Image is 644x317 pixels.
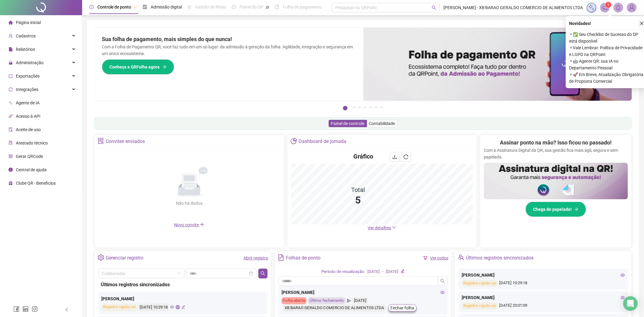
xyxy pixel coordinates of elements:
span: solution [98,138,104,144]
span: search [261,271,265,276]
span: Folha de pagamento [283,5,322,9]
span: global [176,305,180,309]
span: Ver detalhes [368,225,391,230]
img: 86578 [627,3,636,12]
img: banner%2F8d14a306-6205-4263-8e5b-06e9a85ad873.png [363,28,632,101]
span: Clube QR - Beneficios [16,181,56,186]
span: book [275,5,279,9]
div: Últimos registros sincronizados [466,253,534,263]
div: Último fechamento [308,297,345,304]
span: solution [9,141,13,145]
p: Com a Assinatura Digital da QR, sua gestão fica mais ágil, segura e sem papelada. [484,147,628,160]
span: api [9,114,13,118]
span: Acesso à API [16,114,40,119]
span: setting [98,254,104,261]
sup: 1 [605,2,611,8]
span: sun [187,5,192,9]
span: Gestão de férias [195,5,226,9]
span: eye [170,305,174,309]
span: qrcode [9,154,13,158]
span: bell [616,5,621,10]
div: Período de visualização: [321,269,365,275]
span: linkedin [23,306,29,312]
span: audit [9,127,13,132]
span: clock-circle [89,5,94,9]
span: Controle de ponto [97,5,131,9]
span: send [347,297,351,304]
span: eye [621,273,625,277]
button: 7 [380,106,383,109]
img: sparkle-icon.fc2bf0ac1784a2077858766a79e2daf3.svg [588,4,595,11]
span: export [9,74,13,78]
span: arrow-right [574,207,579,211]
a: Ver detalhes down [368,225,396,230]
div: Folha aberta [282,297,306,304]
span: notification [602,5,608,10]
span: eye [440,290,445,294]
div: Registro rápido on [101,304,137,311]
span: Agente de IA [16,100,40,105]
div: Últimos registros sincronizados [101,281,265,288]
span: Contabilidade [369,121,395,126]
div: Dashboard de jornada [299,136,346,147]
span: Relatórios [16,47,35,52]
span: Central de ajuda [16,167,47,172]
span: download [392,155,397,159]
span: filter [423,256,428,260]
span: Administração [16,60,44,65]
div: Folhas de ponto [286,253,320,263]
h2: Assinar ponto na mão? Isso ficou no passado! [500,138,612,147]
p: Com a Folha de Pagamento QR, você faz tudo em um só lugar: da admissão à geração da folha. Agilid... [102,44,356,57]
span: Exportações [16,74,40,78]
span: down [392,225,396,230]
span: file-done [143,5,147,9]
a: Ver todos [430,256,448,260]
div: [DATE] [367,269,380,275]
button: Conheça a QRFolha agora [102,59,174,75]
button: 4 [364,106,367,109]
div: XB BARAO GERALDO COMERCIO DE ALIMENTOS LTDA [283,305,386,312]
span: facebook [13,306,19,312]
span: Cadastros [16,33,36,38]
span: search [440,279,445,284]
span: Novo convite [174,222,205,227]
span: [PERSON_NAME] - XB BARAO GERALDO COMERCIO DE ALIMENTOS LTDA [443,4,583,11]
div: [DATE] [386,269,398,275]
span: search [432,5,436,10]
span: Conheça a QRFolha agora [110,64,160,70]
span: info-circle [9,168,13,172]
span: Painel de controle [331,121,365,126]
span: arrow-right [162,65,166,69]
span: Fechar folha [390,305,414,311]
div: Gerenciar registro [106,253,143,263]
div: [DATE] 10:29:18 [139,304,169,311]
span: instagram [32,306,38,312]
div: - [382,269,383,275]
span: file [9,47,13,51]
span: Admissão digital [151,5,182,9]
h2: Sua folha de pagamento, mais simples do que nunca! [102,35,356,44]
span: edit [181,305,185,309]
div: Open Intercom Messenger [623,296,638,311]
div: [DATE] [352,297,368,304]
span: eye [621,295,625,300]
span: pushpin [266,5,269,9]
span: pie-chart [291,138,297,144]
div: [DATE] 10:29:18 [462,280,625,287]
span: Aceite de uso [16,127,41,132]
span: edit [401,269,405,273]
button: 1 [343,106,348,110]
span: Integrações [16,87,38,92]
span: sync [9,87,13,92]
div: [DATE] 23:01:09 [462,302,625,309]
h4: Gráfico [353,152,373,161]
span: lock [9,61,13,65]
span: plus [200,222,205,227]
span: Novidades ! [569,20,591,27]
span: home [9,20,13,25]
a: Abrir registro [243,256,268,260]
button: 5 [369,106,372,109]
div: Convites enviados [106,136,145,147]
button: 2 [353,106,356,109]
button: 3 [358,106,361,109]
